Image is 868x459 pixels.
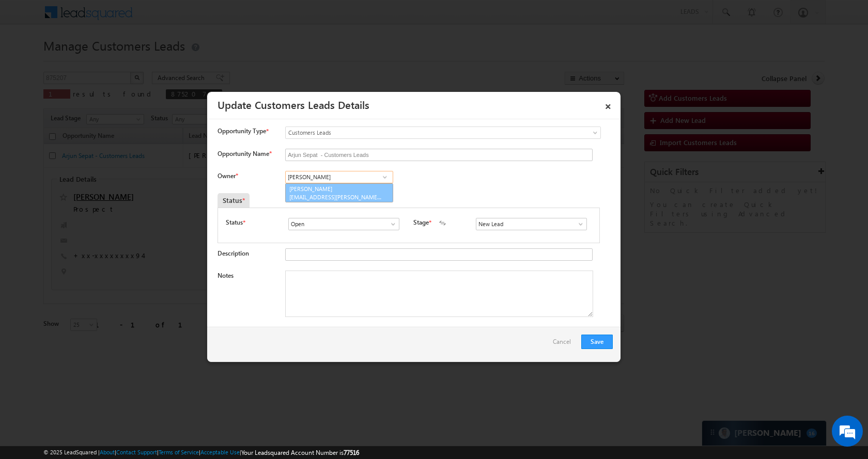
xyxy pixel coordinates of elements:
[218,193,250,208] div: Status
[218,172,238,180] label: Owner
[141,318,188,332] em: Start Chat
[571,219,584,229] a: Show All Items
[218,97,369,112] a: Update Customers Leads Details
[226,218,243,227] label: Status
[13,96,189,309] textarea: Type your message and hit 'Enter'
[286,128,559,137] span: Customers Leads
[218,126,266,136] span: Opportunity Type
[285,171,393,183] input: Type to Search
[285,126,601,139] a: Customers Leads
[43,448,359,457] span: © 2025 LeadSquared | | | | |
[218,150,271,157] label: Opportunity Name
[218,272,234,279] label: Notes
[288,218,399,230] input: Type to Search
[289,193,382,201] span: [EMAIL_ADDRESS][PERSON_NAME][DOMAIN_NAME]
[599,96,617,114] a: ×
[100,449,115,455] a: About
[159,449,199,455] a: Terms of Service
[384,219,397,229] a: Show All Items
[285,183,393,203] a: [PERSON_NAME]
[476,218,587,230] input: Type to Search
[54,54,174,68] div: Chat with us now
[413,218,429,227] label: Stage
[18,54,43,68] img: d_60004797649_company_0_60004797649
[241,449,359,456] span: Your Leadsquared Account Number is
[344,449,359,456] span: 77516
[581,335,613,349] button: Save
[218,249,249,257] label: Description
[116,449,157,455] a: Contact Support
[200,449,240,455] a: Acceptable Use
[553,335,576,354] a: Cancel
[169,5,194,30] div: Minimize live chat window
[378,172,391,182] a: Show All Items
